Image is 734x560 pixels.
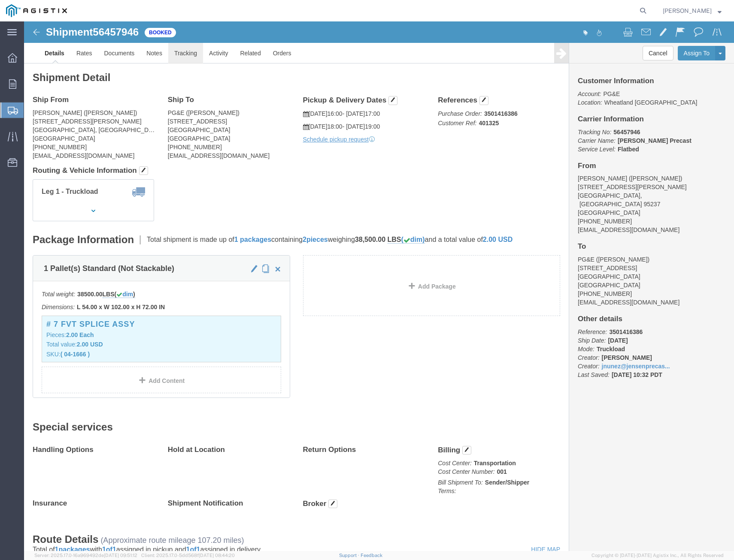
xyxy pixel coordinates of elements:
span: [DATE] 08:44:20 [199,553,235,558]
span: Client: 2025.17.0-5dd568f [141,553,235,558]
button: [PERSON_NAME] [662,6,722,16]
iframe: FS Legacy Container [24,21,734,551]
a: Feedback [361,553,382,558]
span: Leilani Castellanos [663,6,712,15]
span: Server: 2025.17.0-16a969492de [34,553,137,558]
span: [DATE] 09:51:12 [104,553,137,558]
a: Support [339,553,361,558]
img: logo [6,4,67,17]
span: Copyright © [DATE]-[DATE] Agistix Inc., All Rights Reserved [591,552,724,559]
